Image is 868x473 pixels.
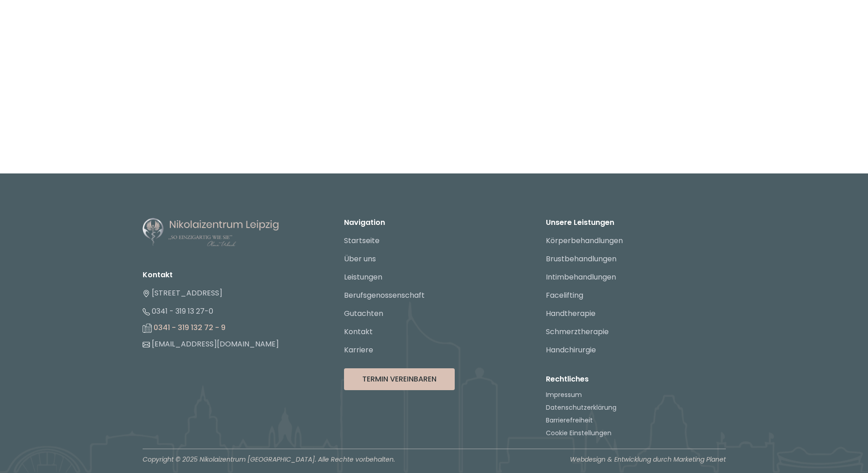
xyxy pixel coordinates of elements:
a: Handtherapie [546,308,596,319]
p: Copyright © 2025 Nikolaizentrum [GEOGRAPHIC_DATA]. Alle Rechte vorbehalten. [143,455,395,464]
a: Karriere [344,345,373,355]
a: 0341 - 319 13 27-0 [143,306,213,316]
p: Rechtliches [546,374,726,385]
li: Kontakt [143,270,323,280]
p: Navigation [344,217,524,228]
a: Webdesign & Entwicklung durch Marketing Planet [570,455,726,468]
button: Termin Vereinbaren [344,368,455,390]
a: [STREET_ADDRESS] [143,288,222,298]
a: Facelifting [546,290,583,300]
a: Brustbehandlungen [546,254,616,264]
a: Handchirurgie [546,345,596,355]
a: [EMAIL_ADDRESS][DOMAIN_NAME] [143,339,279,349]
a: Leistungen [344,272,382,282]
a: Gutachten [344,308,383,319]
a: Kontakt [344,326,373,337]
li: 0341 - 319 132 72 - 9 [143,320,323,335]
a: Startseite [344,235,380,246]
p: Unsere Leistungen [546,217,726,228]
a: Barrierefreiheit [546,416,593,425]
a: Körperbehandlungen [546,235,623,246]
a: Intimbehandlungen [546,272,616,282]
a: Datenschutzerklärung [546,403,616,412]
a: Schmerztherapie [546,326,609,337]
a: Berufsgenossenschaft [344,290,425,300]
a: Über uns [344,254,376,264]
button: Cookie Einstellungen [546,428,611,437]
img: Nikolaizentrum Leipzig - Logo [143,217,279,248]
a: Impressum [546,390,582,399]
